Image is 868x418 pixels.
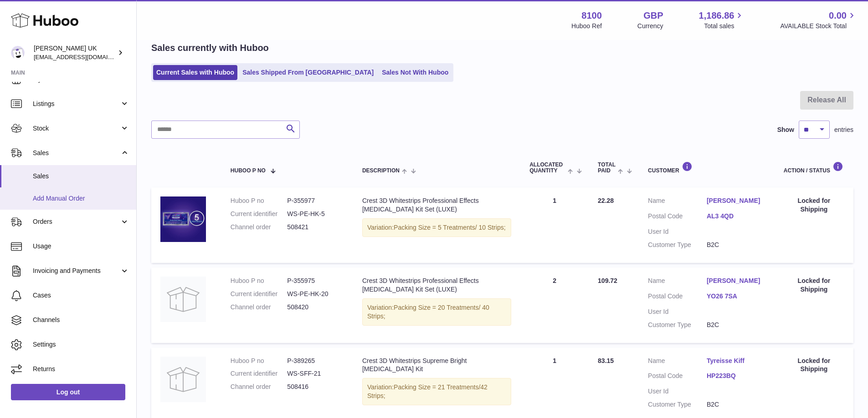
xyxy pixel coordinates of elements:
[643,10,663,22] strong: GBP
[704,22,745,30] span: Total sales
[362,357,511,374] div: Crest 3D Whitestrips Supreme Bright [MEDICAL_DATA] Kit
[153,65,237,80] a: Current Sales with Huboo
[571,22,602,30] div: Huboo Ref
[160,357,206,402] img: no-photo.jpg
[287,223,344,232] dd: 508421
[581,10,602,22] strong: 8100
[231,210,288,218] dt: Current identifier
[520,187,589,263] td: 1
[287,383,344,391] dd: 508416
[784,277,844,294] div: Locked for Shipping
[362,277,511,294] div: Crest 3D Whitestrips Professional Effects [MEDICAL_DATA] Kit Set (LUXE)
[648,321,707,329] dt: Customer Type
[784,161,844,174] div: Action / Status
[231,303,288,312] dt: Channel order
[33,194,129,203] span: Add Manual Order
[707,277,765,285] a: [PERSON_NAME]
[707,400,765,409] dd: B2C
[231,290,288,298] dt: Current identifier
[648,372,707,383] dt: Postal Code
[362,196,511,214] div: Crest 3D Whitestrips Professional Effects [MEDICAL_DATA] Kit Set (LUXE)
[362,218,511,237] div: Variation:
[379,65,452,80] a: Sales Not With Huboo
[520,267,589,343] td: 2
[33,124,120,133] span: Stock
[777,126,794,134] label: Show
[648,400,707,409] dt: Customer Type
[394,224,506,231] span: Packing Size = 5 Treatments/ 10 Strips;
[231,383,288,391] dt: Channel order
[362,168,400,174] span: Description
[784,196,844,214] div: Locked for Shipping
[34,53,134,60] span: [EMAIL_ADDRESS][DOMAIN_NAME]
[648,241,707,249] dt: Customer Type
[33,365,129,373] span: Returns
[287,357,344,365] dd: P-389265
[707,292,765,301] a: YO26 7SA
[287,210,344,218] dd: WS-PE-HK-5
[648,196,707,207] dt: Name
[648,307,707,316] dt: User Id
[33,291,129,300] span: Cases
[367,304,489,320] span: Packing Size = 20 Treatments/ 40 Strips;
[699,10,734,22] span: 1,186.86
[598,357,614,364] span: 83.15
[33,172,129,181] span: Sales
[33,267,120,275] span: Invoicing and Payments
[231,277,288,285] dt: Huboo P no
[231,369,288,378] dt: Current identifier
[707,241,765,249] dd: B2C
[648,292,707,303] dt: Postal Code
[33,100,120,108] span: Listings
[648,387,707,396] dt: User Id
[231,168,266,174] span: Huboo P no
[287,196,344,205] dd: P-355977
[151,42,269,54] h2: Sales currently with Huboo
[707,372,765,380] a: HP223BQ
[707,212,765,221] a: AL3 4QD
[648,212,707,223] dt: Postal Code
[33,316,129,324] span: Channels
[239,65,377,80] a: Sales Shipped From [GEOGRAPHIC_DATA]
[362,298,511,326] div: Variation:
[648,227,707,236] dt: User Id
[287,290,344,298] dd: WS-PE-HK-20
[598,162,616,174] span: Total paid
[648,277,707,287] dt: Name
[231,357,288,365] dt: Huboo P no
[287,277,344,285] dd: P-355975
[362,378,511,405] div: Variation:
[11,46,25,60] img: emotion88hk@gmail.com
[598,197,614,204] span: 22.28
[160,277,206,322] img: no-photo.jpg
[231,196,288,205] dt: Huboo P no
[784,357,844,374] div: Locked for Shipping
[33,217,120,226] span: Orders
[11,384,125,400] a: Log out
[834,126,853,134] span: entries
[287,303,344,312] dd: 508420
[780,22,857,30] span: AVAILABLE Stock Total
[33,149,120,157] span: Sales
[529,162,565,174] span: ALLOCATED Quantity
[637,22,663,30] div: Currency
[34,44,116,61] div: [PERSON_NAME] UK
[707,357,765,365] a: Tyreisse Kiff
[598,277,617,284] span: 109.72
[160,196,206,242] img: 81001645149195.jpg
[707,321,765,329] dd: B2C
[648,357,707,368] dt: Name
[287,369,344,378] dd: WS-SFF-21
[829,10,847,22] span: 0.00
[367,383,488,399] span: Packing Size = 21 Treatments/42 Strips;
[33,242,129,251] span: Usage
[648,161,765,174] div: Customer
[780,10,857,30] a: 0.00 AVAILABLE Stock Total
[707,196,765,205] a: [PERSON_NAME]
[33,340,129,349] span: Settings
[231,223,288,232] dt: Channel order
[699,10,745,30] a: 1,186.86 Total sales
